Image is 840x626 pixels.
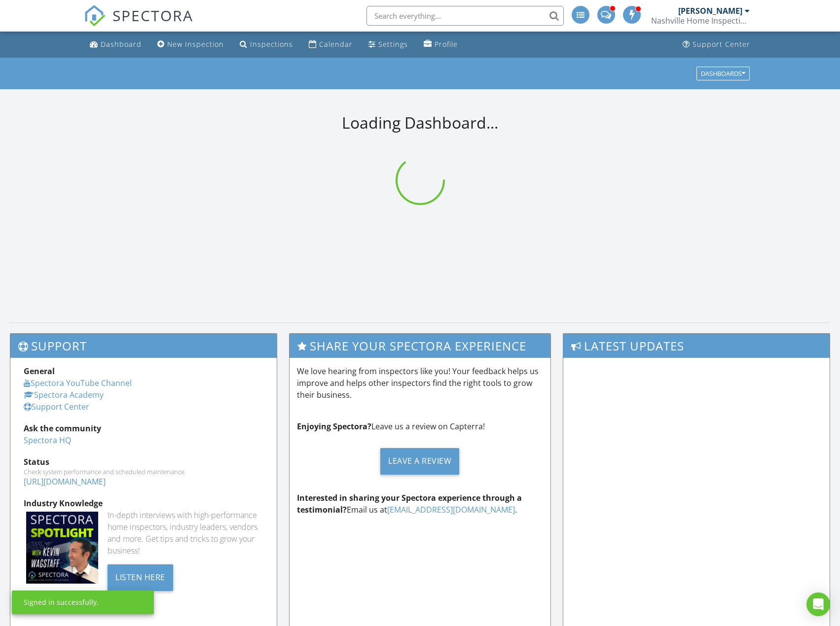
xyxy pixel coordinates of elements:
div: Open Intercom Messenger [806,592,830,616]
div: In-depth interviews with high-performance home inspectors, industry leaders, vendors and more. Ge... [108,509,263,556]
span: SPECTORA [112,5,193,26]
img: Spectoraspolightmain [26,512,98,584]
a: Listen Here [108,571,173,582]
a: New Inspection [153,35,228,54]
a: [URL][DOMAIN_NAME] [24,476,106,487]
strong: Enjoying Spectora? [297,421,371,432]
img: The Best Home Inspection Software - Spectora [84,5,106,27]
h3: Latest Updates [563,334,830,358]
p: Email us at . [297,492,543,516]
div: Dashboards [701,70,745,77]
a: Support Center [679,35,754,54]
div: Industry Knowledge [24,497,263,509]
div: Listen Here [108,564,173,591]
strong: General [24,366,55,377]
p: Leave us a review on Capterra! [297,420,543,432]
div: Support Center [693,39,750,49]
a: Leave a Review [297,440,543,482]
a: Dashboard [86,35,146,54]
div: Signed in successfully. [24,597,99,607]
a: SPECTORA [84,13,193,34]
strong: Interested in sharing your Spectora experience through a testimonial? [297,492,522,515]
div: New Inspection [167,39,224,49]
a: Spectora HQ [24,435,71,446]
a: Spectora Academy [24,389,104,400]
div: Dashboard [101,39,142,49]
a: Settings [365,35,412,54]
div: Calendar [319,39,353,49]
div: [PERSON_NAME] [678,6,742,16]
div: Settings [378,39,408,49]
div: Inspections [250,39,293,49]
div: Nashville Home Inspection [651,16,750,26]
button: Dashboards [696,67,750,80]
h3: Support [10,334,277,358]
input: Search everything... [366,6,564,26]
a: Profile [420,35,462,54]
div: Profile [435,39,458,49]
div: Ask the community [24,422,263,434]
a: Support Center [24,401,89,412]
a: Spectora YouTube Channel [24,378,132,388]
div: Status [24,456,263,468]
a: Calendar [305,35,357,54]
a: [EMAIL_ADDRESS][DOMAIN_NAME] [387,504,515,515]
div: Leave a Review [380,448,459,475]
h3: Share Your Spectora Experience [290,334,550,358]
p: We love hearing from inspectors like you! Your feedback helps us improve and helps other inspecto... [297,365,543,401]
div: Check system performance and scheduled maintenance. [24,468,263,476]
a: Inspections [236,35,297,54]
